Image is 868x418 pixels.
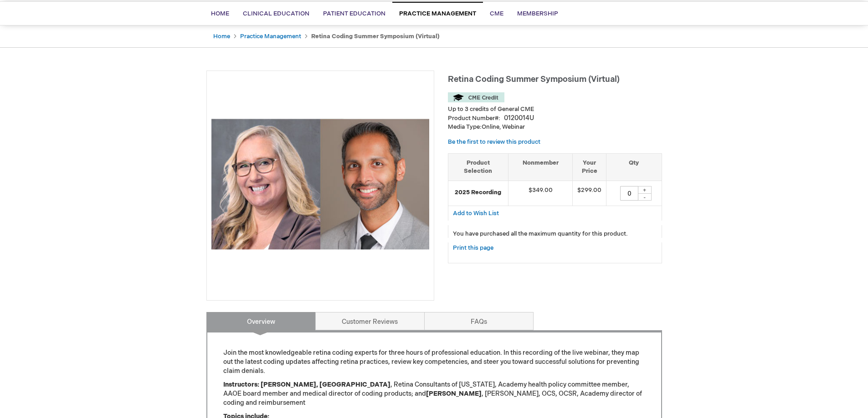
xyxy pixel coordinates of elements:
a: Overview [206,312,316,330]
p: Join the most knowledgeable retina coding experts for three hours of professional education. In t... [223,348,645,376]
span: Practice Management [399,10,476,17]
a: Customer Reviews [315,312,425,330]
img: Retina Coding Summer Symposium (Virtual) [211,76,429,293]
div: + [638,186,652,194]
span: Patient Education [323,10,385,17]
span: Retina Coding Summer Symposium (Virtual) [448,75,620,84]
p: Online, Webinar [448,123,662,131]
span: CME [490,10,503,17]
div: 0120014U [504,114,534,123]
a: Print this page [453,242,493,254]
strong: Retina Coding Summer Symposium (Virtual) [311,33,440,40]
strong: 2025 Recording [453,188,504,197]
div: - [638,193,652,201]
a: Home [213,33,230,40]
td: $349.00 [508,181,573,206]
p: , Retina Consultants of [US_STATE], Academy health policy committee member, AAOE board member and... [223,380,645,408]
th: Product Selection [448,153,508,181]
strong: Media Type: [448,123,482,131]
strong: Instructors: [PERSON_NAME], [GEOGRAPHIC_DATA] [223,381,390,388]
p: You have purchased all the maximum quantity for this product. [453,230,657,238]
strong: Product Number [448,115,500,122]
span: Add to Wish List [453,210,499,217]
th: Qty [606,153,662,181]
strong: [PERSON_NAME] [426,390,482,398]
th: Your Price [573,153,606,181]
input: Qty [620,186,638,201]
td: $299.00 [573,181,606,206]
a: FAQs [424,312,534,330]
th: Nonmember [508,153,573,181]
span: Clinical Education [243,10,309,17]
a: Practice Management [240,33,301,40]
span: Home [211,10,229,17]
img: CME Credit [448,92,504,102]
a: Add to Wish List [453,209,499,217]
li: Up to 3 credits of General CME [448,105,662,114]
a: Be the first to review this product [448,138,540,146]
span: Membership [517,10,558,17]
